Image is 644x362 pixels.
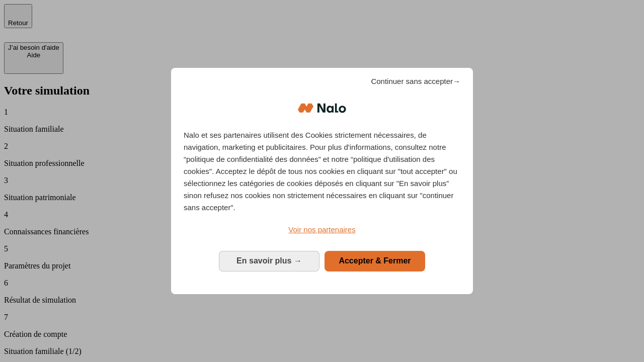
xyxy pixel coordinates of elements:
div: Bienvenue chez Nalo Gestion du consentement [171,68,473,294]
span: Voir nos partenaires [288,225,355,234]
span: Continuer sans accepter→ [371,75,460,87]
span: En savoir plus → [236,256,302,265]
span: Accepter & Fermer [339,256,411,265]
button: En savoir plus: Configurer vos consentements [219,251,319,271]
p: Nalo et ses partenaires utilisent des Cookies strictement nécessaires, de navigation, marketing e... [184,129,460,214]
a: Voir nos partenaires [184,224,460,236]
button: Accepter & Fermer: Accepter notre traitement des données et fermer [325,251,425,271]
img: Logo [298,93,346,123]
